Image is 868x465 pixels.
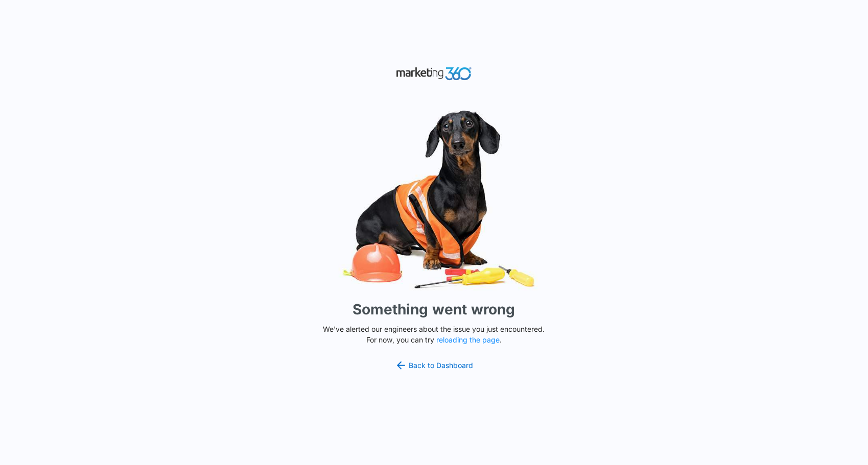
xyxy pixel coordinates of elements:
img: Sad Dog [281,104,588,295]
button: reloading the page [436,336,500,344]
a: Back to Dashboard [395,359,474,372]
p: We've alerted our engineers about the issue you just encountered. For now, you can try . [319,324,549,345]
img: Marketing 360 Logo [396,65,473,83]
h1: Something went wrong [353,299,515,320]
